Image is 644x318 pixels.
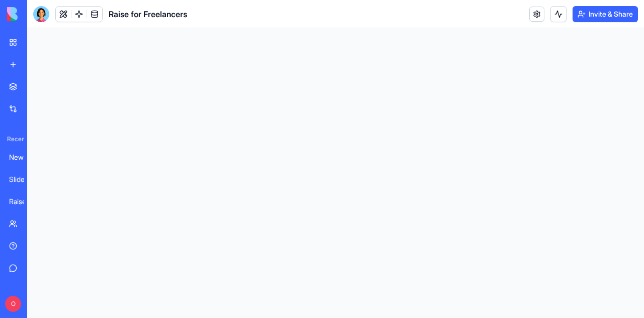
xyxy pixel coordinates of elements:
a: SlideStyle Pro [3,169,43,189]
span: Recent [3,135,24,143]
span: O [5,296,21,312]
div: Raise- TimeTracker & and Invoice charges [9,197,37,207]
div: New App [9,152,37,162]
span: Raise for Freelancers [109,8,187,20]
a: New App [3,147,43,167]
button: Invite & Share [573,6,638,22]
img: logo [7,7,69,21]
div: SlideStyle Pro [9,174,37,184]
a: Raise- TimeTracker & and Invoice charges [3,192,43,212]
